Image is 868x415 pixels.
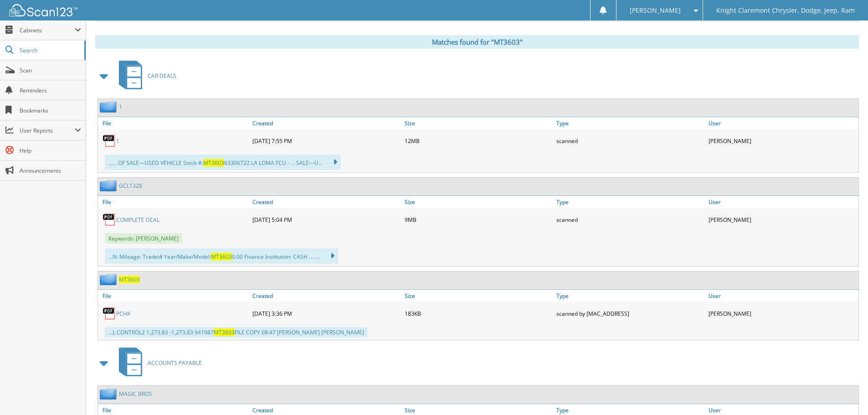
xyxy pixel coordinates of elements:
[20,67,81,74] span: Scan
[100,388,119,400] img: folder2.png
[706,196,858,208] a: User
[20,147,81,154] span: Help
[119,276,140,283] a: MT3603
[822,371,868,415] iframe: Chat Widget
[119,103,122,111] a: 1
[105,233,182,244] span: Keywords: [PERSON_NAME]
[402,304,555,323] div: 183KB
[554,196,706,208] a: Type
[119,390,152,398] a: MAGIC BROS
[250,290,402,302] a: Created
[250,132,402,150] div: [DATE] 7:55 PM
[20,26,75,34] span: Cabinets
[116,310,130,318] a: PCHK
[20,127,75,134] span: User Reports
[250,210,402,229] div: [DATE] 5:04 PM
[100,274,119,285] img: folder2.png
[148,359,202,367] span: ACCOUNTS PAYABLE
[214,328,235,336] span: MT3603
[706,290,858,302] a: User
[706,304,858,323] div: [PERSON_NAME]
[100,180,119,191] img: folder2.png
[402,290,555,302] a: Size
[554,210,706,229] div: scanned
[250,304,402,323] div: [DATE] 3:36 PM
[20,107,81,114] span: Bookmarks
[203,159,224,167] span: MT3603
[103,307,116,320] img: PDF.png
[119,182,142,190] a: GCL1328
[9,4,77,16] img: scan123-logo-white.svg
[116,137,119,145] a: 1
[554,117,706,129] a: Type
[148,72,176,80] span: CAR DEALS
[250,117,402,129] a: Created
[402,196,555,208] a: Size
[113,345,202,381] a: ACCOUNTS PAYABLE
[706,117,858,129] a: User
[554,290,706,302] a: Type
[554,132,706,150] div: scanned
[250,196,402,208] a: Created
[116,216,159,224] a: COMPLETE DEAL
[211,253,232,261] span: MT3603
[95,35,859,49] div: Matches found for "MT3603"
[98,117,250,129] a: File
[402,117,555,129] a: Size
[554,304,706,323] div: scanned by [MAC_ADDRESS]
[105,248,338,264] div: ...N: Mileage: Tradei# Year/Make/Model: 0.00 Finance Institution: CASH ... ....
[716,8,855,13] span: Knight Claremont Chrysler, Dodge, Jeep, Ram
[402,210,555,229] div: 9MB
[706,132,858,150] div: [PERSON_NAME]
[105,327,368,338] div: ...L CONTROL2 1,273.83 -1,273.83 941987 FILE COPY 08:47 [PERSON_NAME] [PERSON_NAME]
[20,87,81,94] span: Reminders
[706,210,858,229] div: [PERSON_NAME]
[113,58,176,94] a: CAR DEALS
[103,134,116,148] img: PDF.png
[402,132,555,150] div: 12MB
[103,213,116,226] img: PDF.png
[100,101,119,113] img: folder2.png
[20,167,81,174] span: Announcements
[20,46,80,54] span: Search
[98,290,250,302] a: File
[105,154,341,170] div: ...... OF SALE—USED VEHICLE Stock #: 63306722 LA LOMA FCU - ... SALE—U...
[630,8,681,13] span: [PERSON_NAME]
[98,196,250,208] a: File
